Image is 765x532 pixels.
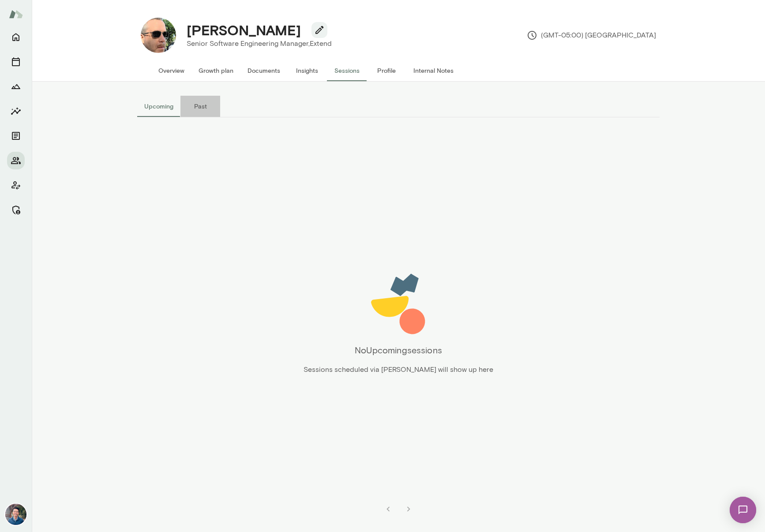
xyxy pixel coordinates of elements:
h4: [PERSON_NAME] [187,22,301,38]
button: Manage [7,201,25,219]
button: Upcoming [137,96,180,117]
nav: pagination navigation [378,500,419,518]
h6: No Upcoming sessions [355,343,442,357]
p: Senior Software Engineering Manager, Extend [187,38,332,49]
button: Growth Plan [7,78,25,95]
p: Sessions scheduled via [PERSON_NAME] will show up here [304,364,493,375]
button: Overview [151,60,191,81]
div: pagination [137,493,660,518]
p: (GMT-05:00) [GEOGRAPHIC_DATA] [527,30,656,41]
img: Alex Yu [5,504,26,525]
button: Members [7,152,25,169]
button: Profile [367,60,406,81]
button: Documents [7,127,25,145]
button: Past [180,96,220,117]
button: Documents [240,60,287,81]
img: Brian Madison [141,18,176,53]
button: Home [7,28,25,46]
button: Internal Notes [406,60,461,81]
button: Client app [7,176,25,194]
button: Sessions [327,60,367,81]
button: Growth plan [191,60,240,81]
button: Insights [287,60,327,81]
div: basic tabs example [137,96,660,117]
button: Insights [7,102,25,120]
img: Mento [9,6,23,22]
button: Sessions [7,53,25,71]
